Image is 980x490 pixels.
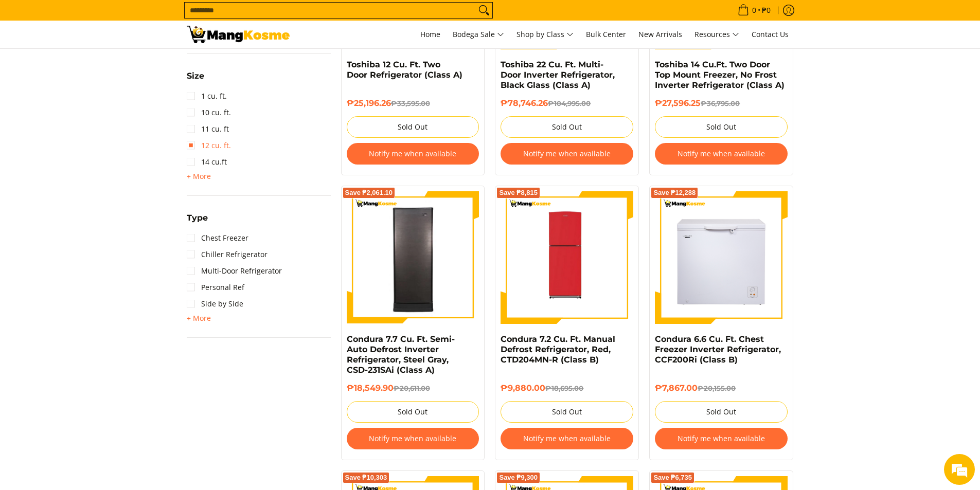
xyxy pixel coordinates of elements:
a: Home [415,21,446,48]
button: Sold Out [655,401,788,423]
h6: ₱78,746.26 [501,98,633,108]
h6: ₱25,196.26 [347,98,479,108]
button: Notify me when available [655,428,788,449]
span: Save ₱6,735 [653,475,692,481]
a: Toshiba 12 Cu. Ft. Two Door Refrigerator (Class A) [347,60,462,80]
a: Personal Ref [187,279,244,296]
span: Home [420,29,440,39]
a: 14 cu.ft [187,154,227,170]
a: Condura 6.6 Cu. Ft. Chest Freezer Inverter Refrigerator, CCF200Ri (Class B) [655,334,781,365]
summary: Open [187,72,204,88]
a: Bulk Center [581,21,631,48]
a: Toshiba 22 Cu. Ft. Multi-Door Inverter Refrigerator, Black Glass (Class A) [501,60,615,90]
div: Chat with us now [54,58,173,71]
nav: Main Menu [300,21,794,48]
h6: ₱7,867.00 [655,383,788,393]
span: + More [187,172,211,180]
img: condura-semi-auto-frost-inverter-refrigerator-7.7-cubic-feet-closed-door-right-side-view-mang-kosme [347,193,479,322]
a: 1 cu. ft. [187,88,227,104]
a: 11 cu. ft [187,121,229,137]
a: Condura 7.2 Cu. Ft. Manual Defrost Refrigerator, Red, CTD204MN-R (Class B) [501,334,615,365]
a: Chiller Refrigerator [187,246,268,263]
h6: ₱9,880.00 [501,383,633,393]
del: ₱36,795.00 [701,99,740,107]
del: ₱20,611.00 [394,384,430,392]
button: Sold Out [655,116,788,138]
del: ₱18,695.00 [545,384,583,392]
a: 10 cu. ft. [187,104,231,121]
span: Size [187,72,204,80]
span: Save ₱12,288 [653,190,696,196]
a: Toshiba 14 Cu.Ft. Two Door Top Mount Freezer, No Frost Inverter Refrigerator (Class A) [655,60,785,90]
span: Resources [694,28,739,41]
button: Sold Out [347,401,479,423]
img: Condura 7.2 Cu. Ft. Manual Defrost Refrigerator, Red, CTD204MN-R (Class B) [501,191,633,324]
span: Type [187,214,208,222]
del: ₱20,155.00 [698,384,736,392]
span: We're online! [60,130,142,233]
div: Minimize live chat window [169,5,193,30]
h6: ₱27,596.25 [655,98,788,108]
a: Shop by Class [511,21,579,48]
button: Sold Out [501,116,633,138]
summary: Open [187,312,211,324]
textarea: Type your message and hit 'Enter' [5,281,196,317]
button: Sold Out [501,401,633,423]
del: ₱33,595.00 [391,99,430,107]
h6: ₱18,549.90 [347,383,479,393]
a: Chest Freezer [187,230,248,246]
img: Condura 6.6 Cu. Ft. Chest Freezer Inverter Refrigerator, CCF200Ri (Class B) [655,191,788,324]
a: Resources [689,21,744,48]
span: Contact Us [752,29,789,39]
span: Bodega Sale [453,28,504,41]
a: 12 cu. ft. [187,137,231,154]
span: Save ₱9,300 [499,475,538,481]
a: Side by Side [187,296,243,312]
span: + More [187,314,211,322]
a: Bodega Sale [448,21,509,48]
img: Bodega Sale Refrigerator l Mang Kosme: Home Appliances Warehouse Sale | Page 2 [187,26,290,43]
button: Notify me when available [655,143,788,165]
span: Save ₱10,303 [345,475,387,481]
a: New Arrivals [633,21,687,48]
span: Shop by Class [516,28,574,41]
span: Save ₱8,815 [499,190,538,196]
span: Save ₱2,061.10 [345,190,393,196]
span: New Arrivals [638,29,682,39]
del: ₱104,995.00 [548,99,591,107]
button: Notify me when available [347,428,479,449]
button: Sold Out [347,116,479,138]
span: Bulk Center [586,29,626,39]
a: Contact Us [746,21,794,48]
span: 0 [751,7,758,14]
span: ₱0 [760,7,772,14]
span: • [735,5,774,16]
button: Search [476,3,492,18]
a: Condura 7.7 Cu. Ft. Semi-Auto Defrost Inverter Refrigerator, Steel Gray, CSD-231SAi (Class A) [347,334,455,375]
button: Notify me when available [501,143,633,165]
summary: Open [187,170,211,183]
summary: Open [187,214,208,230]
a: Multi-Door Refrigerator [187,263,282,279]
button: Notify me when available [347,143,479,165]
button: Notify me when available [501,428,633,449]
